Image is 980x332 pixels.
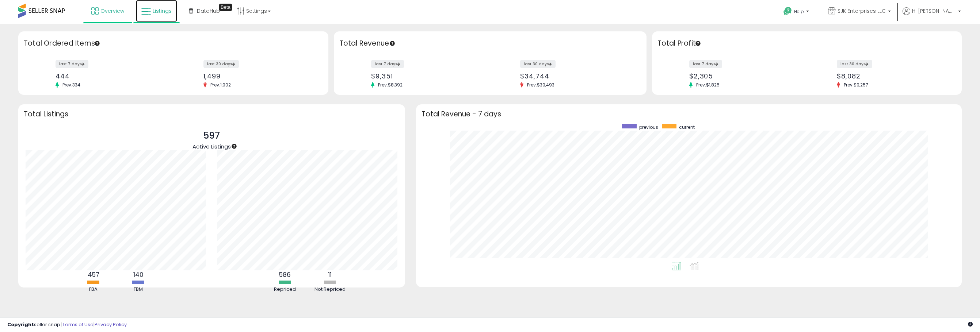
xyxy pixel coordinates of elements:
[693,82,723,88] span: Prev: $1,825
[231,143,237,150] div: Tooltip anchor
[95,321,127,328] a: Privacy Policy
[117,286,160,293] div: FBM
[7,321,127,328] div: seller snap | |
[695,40,701,47] div: Tooltip anchor
[840,82,872,88] span: Prev: $9,257
[328,270,332,279] b: 11
[279,270,291,279] b: 586
[837,60,872,68] label: last 30 days
[308,286,352,293] div: Not Repriced
[371,72,484,80] div: $9,351
[72,286,115,293] div: FBA
[7,321,34,328] strong: Copyright
[639,124,658,130] span: previous
[88,270,99,279] b: 457
[903,7,961,24] a: Hi [PERSON_NAME]
[374,82,406,88] span: Prev: $8,392
[153,7,172,15] span: Listings
[783,7,792,16] i: Get Help
[219,4,232,11] div: Tooltip anchor
[94,40,100,47] div: Tooltip anchor
[689,72,801,80] div: $2,305
[520,72,633,80] div: $34,744
[520,60,556,68] label: last 30 days
[838,7,886,15] span: SJK Enterprises LLC
[133,270,144,279] b: 140
[24,38,323,49] h3: Total Ordered Items
[24,111,400,117] h3: Total Listings
[912,7,956,15] span: Hi [PERSON_NAME]
[59,82,84,88] span: Prev: 334
[56,60,88,68] label: last 7 days
[422,111,956,117] h3: Total Revenue - 7 days
[263,286,307,293] div: Repriced
[339,38,641,49] h3: Total Revenue
[523,82,558,88] span: Prev: $39,493
[192,129,231,143] p: 597
[192,143,231,150] span: Active Listings
[837,72,949,80] div: $8,082
[778,1,816,24] a: Help
[197,7,220,15] span: DataHub
[203,72,316,80] div: 1,499
[100,7,124,15] span: Overview
[62,321,94,328] a: Terms of Use
[657,38,957,49] h3: Total Profit
[794,8,804,15] span: Help
[56,72,168,80] div: 444
[203,60,239,68] label: last 30 days
[689,60,722,68] label: last 7 days
[371,60,404,68] label: last 7 days
[389,40,396,47] div: Tooltip anchor
[207,82,234,88] span: Prev: 1,902
[679,124,695,130] span: current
